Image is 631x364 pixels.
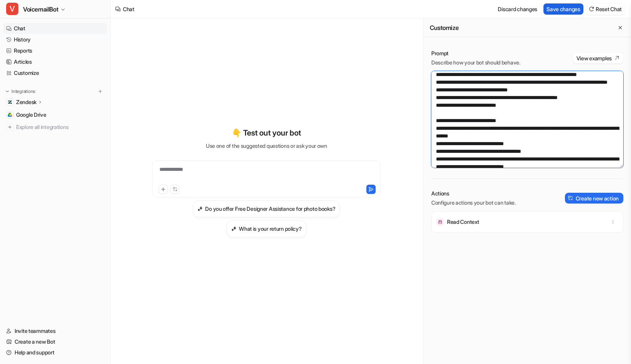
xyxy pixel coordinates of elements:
span: V [6,3,18,15]
p: Use one of the suggested questions or ask your own [206,142,327,150]
img: Zendesk [8,100,12,104]
img: Do you offer Free Designer Assistance for photo books? [197,206,203,212]
a: Create a new Bot [3,336,107,347]
img: What is your return policy? [231,226,237,232]
h2: Customize [430,24,459,31]
button: Discard changes [495,3,540,15]
a: Chat [3,23,107,34]
button: Save changes [543,3,583,15]
span: Explore all integrations [16,121,104,133]
p: 👇 Test out your bot [232,127,301,139]
span: Google Drive [16,111,46,119]
p: Integrations [12,88,35,94]
a: Google DriveGoogle Drive [3,109,107,120]
button: Integrations [3,88,38,95]
span: VoicemailBot [23,4,58,15]
button: View examples [573,53,623,63]
p: Read Context [447,218,479,226]
img: explore all integrations [6,123,14,131]
img: Google Drive [8,113,12,117]
a: Invite teammates [3,326,107,336]
img: reset [589,6,594,12]
button: Close flyout [616,23,625,32]
img: create-action-icon.svg [568,195,573,201]
div: Chat [123,5,134,13]
button: What is your return policy?What is your return policy? [227,220,306,237]
img: menu_add.svg [98,89,103,94]
button: Reset Chat [586,3,625,15]
p: Actions [431,190,516,197]
a: History [3,34,107,45]
a: Articles [3,56,107,67]
a: Reports [3,45,107,56]
a: Explore all integrations [3,122,107,132]
p: Prompt [431,50,520,57]
img: Read Context icon [436,218,444,226]
h3: What is your return policy? [239,225,301,233]
a: Help and support [3,347,107,358]
button: Create new action [565,193,623,204]
a: Customize [3,68,107,78]
p: Zendesk [16,98,36,106]
h3: Do you offer Free Designer Assistance for photo books? [205,205,335,213]
button: Do you offer Free Designer Assistance for photo books?Do you offer Free Designer Assistance for p... [193,200,340,217]
p: Configure actions your bot can take. [431,199,516,207]
img: expand menu [5,89,10,94]
p: Describe how your bot should behave. [431,59,520,66]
